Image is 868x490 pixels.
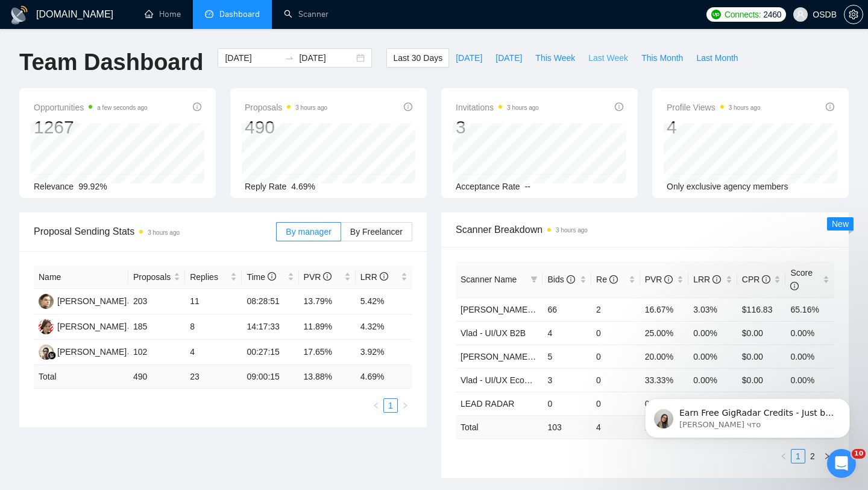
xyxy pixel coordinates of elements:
span: right [401,402,409,409]
span: Replies [190,270,228,284]
th: Name [34,266,128,289]
span: New [832,219,849,229]
td: 0.00% [688,345,737,368]
div: 3 [456,116,539,139]
td: 3.03% [688,297,737,321]
td: 2 [591,297,640,321]
span: PVR [645,275,673,284]
div: [PERSON_NAME] [57,345,127,358]
td: 203 [128,289,185,314]
span: -- [525,182,530,191]
button: right [398,398,412,413]
td: 0.00% [688,368,737,392]
td: 00:27:15 [242,340,298,365]
a: searchScanner [284,9,329,19]
td: 13.88 % [299,365,356,389]
li: Previous Page [369,398,383,413]
td: 0.00% [688,321,737,345]
img: upwork-logo.png [711,10,721,19]
td: 11.89% [299,314,356,340]
td: 4 [591,415,640,439]
td: $116.83 [737,297,786,321]
a: [PERSON_NAME] - UI/UX General [461,305,593,314]
span: Proposals [245,100,327,115]
td: 14:17:33 [242,314,298,340]
a: homeHome [145,9,181,19]
span: info-circle [404,103,412,111]
span: Proposal Sending Stats [34,224,276,239]
span: Dashboard [219,9,260,19]
a: [PERSON_NAME] - UI/UX SaaS [461,352,583,361]
input: Start date [225,51,280,65]
span: info-circle [193,103,201,111]
td: 4.32% [356,314,412,340]
td: 4 [542,321,591,345]
th: Proposals [128,266,185,289]
span: Only exclusive agency members [667,182,788,191]
input: End date [299,51,354,65]
iframe: Intercom live chat [827,449,856,478]
button: Last Month [690,48,744,68]
div: 4 [667,116,761,139]
span: filter [528,270,540,288]
span: user [796,10,805,19]
td: 3.92% [356,340,412,365]
td: 3 [542,368,591,392]
td: 0 [591,392,640,415]
span: setting [844,10,863,19]
span: Last 30 Days [393,51,442,65]
time: a few seconds ago [97,104,147,111]
span: [DATE] [456,51,482,65]
td: 16.67% [640,297,689,321]
span: Proposals [133,270,171,284]
span: 10 [852,449,866,459]
span: PVR [304,272,332,282]
li: Next Page [398,398,412,413]
img: MI [39,345,54,360]
a: LEAD RADAR [461,399,514,409]
span: info-circle [712,275,721,284]
span: info-circle [268,272,276,281]
button: left [776,449,791,463]
td: $0.00 [737,345,786,368]
button: This Month [635,48,690,68]
li: Previous Page [776,449,791,463]
span: Profile Views [667,100,761,115]
time: 3 hours ago [295,104,327,111]
iframe: Intercom notifications сообщение [627,373,868,457]
td: 490 [128,365,185,389]
td: 33.33% [640,368,689,392]
a: AK[PERSON_NAME] [39,321,127,331]
button: Last Week [582,48,635,68]
a: setting [844,10,863,19]
button: [DATE] [449,48,489,68]
span: Time [247,272,275,282]
time: 3 hours ago [507,104,539,111]
div: [PERSON_NAME] [57,294,127,308]
a: DA[PERSON_NAME] [39,296,127,305]
td: 25.00% [640,321,689,345]
span: Score [790,268,813,291]
span: Opportunities [34,100,148,115]
button: [DATE] [489,48,529,68]
span: Connects: [725,8,761,21]
a: 1 [384,399,397,412]
td: 8 [185,314,242,340]
td: 0 [591,368,640,392]
span: 2460 [763,8,781,21]
span: swap-right [285,53,294,63]
td: 0 [542,392,591,415]
td: 65.16% [785,297,834,321]
span: Reply Rate [245,182,286,191]
button: setting [844,5,863,24]
span: Acceptance Rate [456,182,520,191]
td: 4.69 % [356,365,412,389]
time: 3 hours ago [729,104,761,111]
td: 0.00% [785,368,834,392]
td: 185 [128,314,185,340]
span: By manager [286,227,331,237]
span: to [285,53,294,63]
div: 490 [245,116,327,139]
